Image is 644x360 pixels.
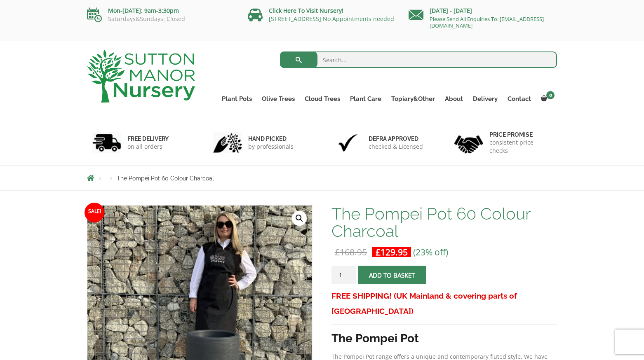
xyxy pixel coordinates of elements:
[369,143,423,151] p: checked & Licensed
[300,93,345,105] a: Cloud Trees
[386,93,440,105] a: Topiary&Other
[248,143,294,151] p: by professionals
[546,91,555,99] span: 0
[331,332,419,345] strong: The Pompei Pot
[331,205,557,240] h1: The Pompei Pot 60 Colour Charcoal
[117,175,214,182] span: The Pompei Pot 60 Colour Charcoal
[489,138,552,155] p: consistent price checks
[127,143,169,151] p: on all orders
[331,266,356,284] input: Product quantity
[87,175,557,181] nav: Breadcrumbs
[335,246,367,258] bdi: 168.95
[413,246,448,258] span: (23% off)
[217,93,257,105] a: Plant Pots
[430,15,544,29] a: Please Send All Enquiries To: [EMAIL_ADDRESS][DOMAIN_NAME]
[257,93,300,105] a: Olive Trees
[454,130,483,155] img: 4.jpg
[87,49,195,103] img: logo
[269,7,343,14] a: Click Here To Visit Nursery!
[85,203,104,222] span: Sale!
[440,93,468,105] a: About
[369,135,423,143] h6: Defra approved
[213,132,242,153] img: 2.jpg
[376,246,381,258] span: £
[87,6,235,16] p: Mon-[DATE]: 9am-3:30pm
[269,15,394,23] a: [STREET_ADDRESS] No Appointments needed
[489,131,552,138] h6: Price promise
[376,246,408,258] bdi: 129.95
[280,51,557,68] input: Search...
[358,266,426,284] button: Add to basket
[331,288,557,319] h3: FREE SHIPPING! (UK Mainland & covering parts of [GEOGRAPHIC_DATA])
[345,93,386,105] a: Plant Care
[468,93,503,105] a: Delivery
[292,211,307,226] a: View full-screen image gallery
[334,132,362,153] img: 3.jpg
[92,132,121,153] img: 1.jpg
[409,6,557,16] p: [DATE] - [DATE]
[335,246,340,258] span: £
[248,135,294,143] h6: hand picked
[536,93,557,105] a: 0
[503,93,536,105] a: Contact
[127,135,169,143] h6: FREE DELIVERY
[87,16,235,22] p: Saturdays&Sundays: Closed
